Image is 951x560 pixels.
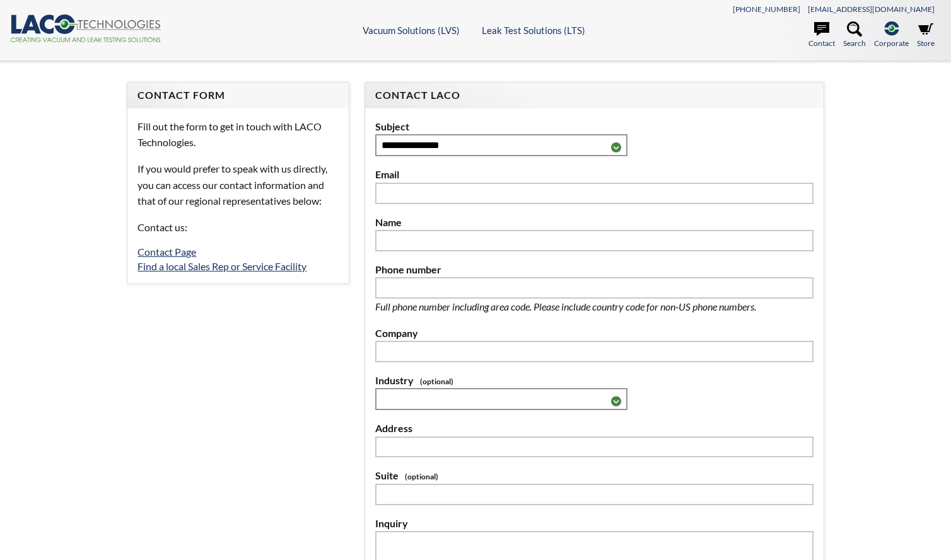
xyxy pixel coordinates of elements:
[137,89,338,102] h4: Contact Form
[874,37,909,49] span: Corporate
[375,118,814,135] label: Subject
[375,372,814,389] label: Industry
[843,21,866,49] a: Search
[733,4,800,14] a: [PHONE_NUMBER]
[137,219,338,236] p: Contact us:
[363,25,460,36] a: Vacuum Solutions (LVS)
[482,25,585,36] a: Leak Test Solutions (LTS)
[375,89,814,102] h4: Contact LACO
[808,21,835,49] a: Contact
[917,21,935,49] a: Store
[137,260,306,272] a: Find a local Sales Rep or Service Facility
[137,161,338,209] p: If you would prefer to speak with us directly, you can access our contact information and that of...
[375,467,814,484] label: Suite
[375,214,814,231] label: Name
[375,325,814,341] label: Company
[137,246,196,258] a: Contact Page
[375,515,814,532] label: Inquiry
[375,299,798,315] p: Full phone number including area code. Please include country code for non-US phone numbers.
[375,166,814,183] label: Email
[375,261,814,278] label: Phone number
[375,420,814,437] label: Address
[808,4,935,14] a: [EMAIL_ADDRESS][DOMAIN_NAME]
[137,118,338,151] p: Fill out the form to get in touch with LACO Technologies.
